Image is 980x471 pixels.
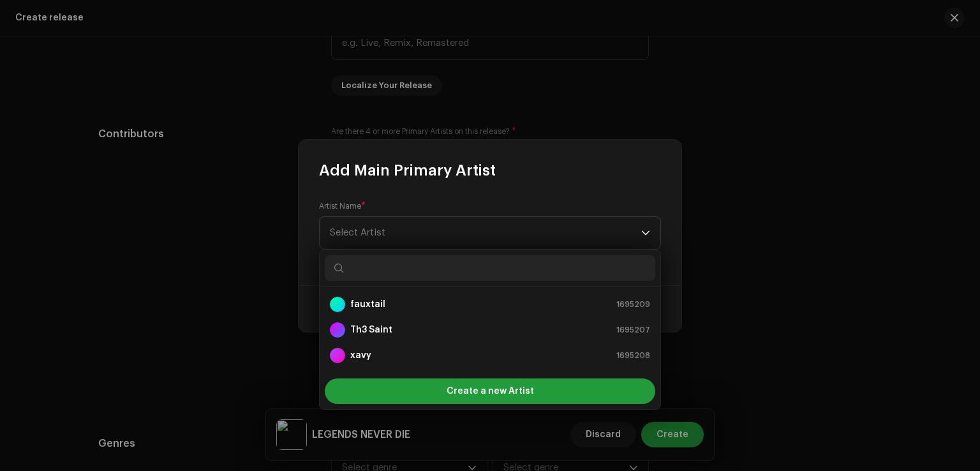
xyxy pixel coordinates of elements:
span: Select Artist [330,217,641,249]
label: Artist Name [319,201,366,211]
span: 1695209 [616,298,650,311]
li: xavy [325,343,655,368]
span: Create a new Artist [447,378,534,404]
span: Select Artist [330,228,385,237]
span: 1695207 [616,324,650,336]
strong: Th3 Saint [350,324,392,336]
ul: Option List [320,287,660,373]
span: Add Main Primary Artist [319,160,496,181]
div: dropdown trigger [641,217,650,249]
li: fauxtail [325,292,655,317]
li: Th3 Saint [325,317,655,343]
span: 1695208 [616,349,650,362]
strong: fauxtail [350,298,385,311]
strong: xavy [350,349,371,362]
